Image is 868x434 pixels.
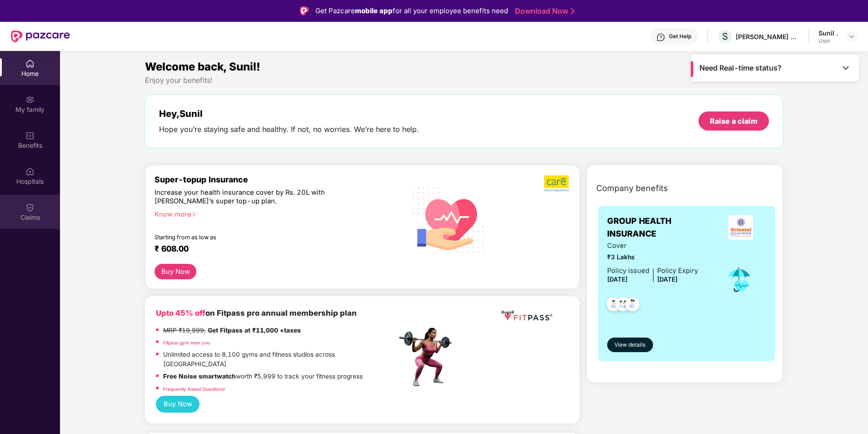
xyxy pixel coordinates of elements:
p: worth ₹5,999 to track your fitness progress [163,372,363,382]
span: View details [614,341,645,349]
img: svg+xml;base64,PHN2ZyBpZD0iSG9tZSIgeG1sbnM9Imh0dHA6Ly93d3cudzMub3JnLzIwMDAvc3ZnIiB3aWR0aD0iMjAiIG... [25,59,35,68]
div: Starting from as low as [155,234,358,240]
div: Know more [155,210,391,217]
div: Enjoy your benefits! [145,76,783,85]
img: icon [724,265,754,295]
img: svg+xml;base64,PHN2ZyB4bWxucz0iaHR0cDovL3d3dy53My5vcmcvMjAwMC9zdmciIHdpZHRoPSI0OC45MTUiIGhlaWdodD... [612,294,634,317]
del: MRP ₹19,999, [163,327,206,334]
img: fppp.png [499,307,554,324]
span: right [191,212,196,217]
div: Hope you’re staying safe and healthy. If not, no worries. We’re here to help. [159,125,419,134]
div: ₹ 608.00 [155,244,388,255]
img: svg+xml;base64,PHN2ZyB4bWxucz0iaHR0cDovL3d3dy53My5vcmcvMjAwMC9zdmciIHdpZHRoPSI0OC45NDMiIGhlaWdodD... [621,294,644,317]
span: Welcome back, Sunil! [145,60,260,73]
strong: Get Fitpass at ₹11,000 +taxes [208,327,301,334]
img: svg+xml;base64,PHN2ZyBpZD0iQmVuZWZpdHMiIHhtbG5zPSJodHRwOi8vd3d3LnczLm9yZy8yMDAwL3N2ZyIgd2lkdGg9Ij... [25,131,35,140]
span: Cover [607,241,698,251]
span: [DATE] [657,276,678,283]
span: Company benefits [596,182,668,195]
span: ₹3 Lakhs [607,252,698,262]
div: Get Pazcare for all your employee benefits need [315,5,508,16]
a: Fitpass gym near you [163,340,210,345]
span: [DATE] [607,276,628,283]
button: View details [607,338,653,352]
img: svg+xml;base64,PHN2ZyBpZD0iRHJvcGRvd24tMzJ4MzIiIHhtbG5zPSJodHRwOi8vd3d3LnczLm9yZy8yMDAwL3N2ZyIgd2... [848,33,855,40]
b: on Fitpass pro annual membership plan [156,308,357,318]
img: Logo [300,6,309,15]
img: svg+xml;base64,PHN2ZyB3aWR0aD0iMjAiIGhlaWdodD0iMjAiIHZpZXdCb3g9IjAgMCAyMCAyMCIgZmlsbD0ibm9uZSIgeG... [25,95,35,104]
img: svg+xml;base64,PHN2ZyBpZD0iQ2xhaW0iIHhtbG5zPSJodHRwOi8vd3d3LnczLm9yZy8yMDAwL3N2ZyIgd2lkdGg9IjIwIi... [25,203,35,212]
img: svg+xml;base64,PHN2ZyBpZD0iSG9zcGl0YWxzIiB4bWxucz0iaHR0cDovL3d3dy53My5vcmcvMjAwMC9zdmciIHdpZHRoPS... [25,167,35,176]
span: GROUP HEALTH INSURANCE [607,215,715,241]
p: Unlimited access to 8,100 gyms and fitness studios across [GEOGRAPHIC_DATA] [163,350,397,369]
strong: Free Noise smartwatch [163,373,236,380]
div: [PERSON_NAME] CONSULTANTS P LTD [736,32,799,41]
div: Raise a claim [710,116,758,126]
a: Frequently Asked Questions! [163,386,225,392]
img: New Pazcare Logo [11,30,70,42]
span: Need Real-time status? [699,63,782,73]
a: Download Now [515,6,572,16]
button: Buy Now [156,396,200,413]
div: Hey, Sunil [159,108,419,119]
b: Upto 45% off [156,308,205,318]
div: Sunil . [818,29,838,37]
img: svg+xml;base64,PHN2ZyB4bWxucz0iaHR0cDovL3d3dy53My5vcmcvMjAwMC9zdmciIHhtbG5zOnhsaW5rPSJodHRwOi8vd3... [405,175,492,263]
div: Super-topup Insurance [155,175,397,184]
div: Get Help [669,33,691,40]
div: Increase your health insurance cover by Rs. 20L with [PERSON_NAME]’s super top-up plan. [155,188,358,206]
img: Stroke [571,6,574,16]
img: svg+xml;base64,PHN2ZyB4bWxucz0iaHR0cDovL3d3dy53My5vcmcvMjAwMC9zdmciIHdpZHRoPSI0OC45NDMiIGhlaWdodD... [603,294,625,317]
img: b5dec4f62d2307b9de63beb79f102df3.png [544,175,570,192]
div: User [818,37,838,45]
img: Toggle Icon [841,63,850,72]
span: S [722,31,728,42]
div: Policy Expiry [657,266,698,276]
div: Policy issued [607,266,649,276]
img: fpp.png [396,325,460,389]
img: insurerLogo [728,215,753,240]
strong: mobile app [355,6,393,15]
button: Buy Now [155,264,196,280]
img: svg+xml;base64,PHN2ZyBpZD0iSGVscC0zMngzMiIgeG1sbnM9Imh0dHA6Ly93d3cudzMub3JnLzIwMDAvc3ZnIiB3aWR0aD... [656,33,665,42]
